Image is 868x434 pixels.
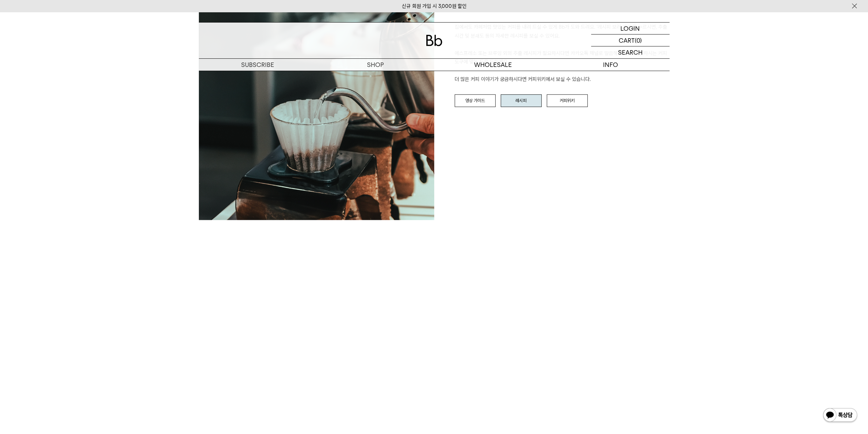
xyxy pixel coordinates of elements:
[620,23,640,34] p: LOGIN
[552,59,670,71] p: INFO
[618,46,643,58] p: SEARCH
[591,34,670,46] a: CART (0)
[635,34,642,46] p: (0)
[501,94,542,107] a: 레시피
[434,59,552,71] p: WHOLESALE
[591,23,670,34] a: LOGIN
[547,94,588,107] a: 커피위키
[619,34,635,46] p: CART
[317,59,434,71] a: SHOP
[199,59,317,71] a: SUBSCRIBE
[426,35,442,46] img: 로고
[455,94,496,107] a: 영상 가이드
[822,407,858,424] img: 카카오톡 채널 1:1 채팅 버튼
[402,3,467,9] a: 신규 회원 가입 시 3,000원 할인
